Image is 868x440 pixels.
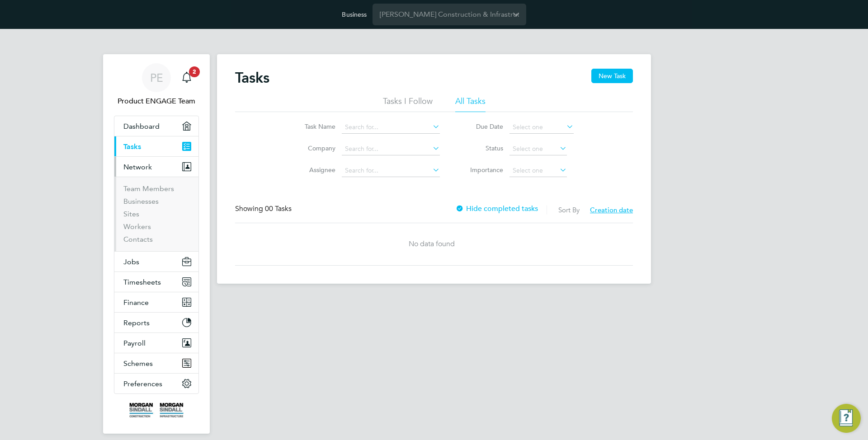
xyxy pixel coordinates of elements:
span: 00 Tasks [265,204,292,213]
img: morgansindall-logo-retina.png [129,403,184,417]
input: Select one [509,121,574,134]
label: Due Date [462,122,503,131]
button: Preferences [114,374,198,393]
input: Search for... [342,143,440,155]
a: Go to home page [114,403,199,417]
label: Hide completed tasks [455,204,538,213]
label: Company [295,144,335,152]
span: Reports [123,318,150,327]
a: Dashboard [114,116,198,136]
span: Payroll [123,339,146,347]
a: Workers [123,222,151,231]
input: Search for... [342,164,440,177]
a: PEProduct ENGAGE Team [114,63,199,107]
h2: Tasks [235,69,269,87]
span: Network [123,163,152,171]
button: Finance [114,292,198,312]
span: Preferences [123,379,162,388]
div: No data found [235,239,628,249]
button: New Task [591,69,633,83]
a: Businesses [123,197,159,206]
div: Network [114,177,198,251]
label: Sort By [558,206,580,214]
span: Timesheets [123,278,161,286]
li: Tasks I Follow [383,96,433,112]
input: Search for... [342,121,440,134]
button: Timesheets [114,272,198,292]
a: Sites [123,210,139,218]
a: 2 [178,63,196,92]
span: Product ENGAGE Team [114,96,199,107]
nav: Main navigation [103,54,210,434]
a: Contacts [123,235,153,243]
button: Network [114,157,198,177]
input: Select one [509,164,567,177]
button: Schemes [114,353,198,373]
button: Payroll [114,333,198,353]
span: Schemes [123,359,153,368]
label: Assignee [295,166,335,174]
span: Creation date [590,206,633,214]
label: Business [342,10,367,19]
a: Tasks [114,136,198,156]
span: Jobs [123,257,139,266]
span: 2 [189,66,200,77]
li: All Tasks [455,96,486,112]
a: Team Members [123,184,174,193]
label: Status [462,144,503,152]
div: Showing [235,204,293,214]
button: Engage Resource Center [832,404,861,433]
input: Select one [509,143,567,155]
span: Tasks [123,142,141,151]
button: Jobs [114,252,198,271]
button: Reports [114,313,198,332]
span: Finance [123,298,149,307]
span: PE [150,72,163,84]
label: Task Name [295,122,335,131]
span: Dashboard [123,122,160,131]
label: Importance [462,166,503,174]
